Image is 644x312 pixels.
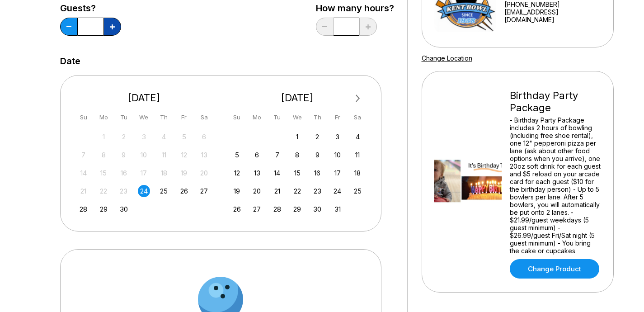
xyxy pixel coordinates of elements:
img: Birthday Party Package [434,148,502,216]
div: Su [77,111,89,123]
div: Not available Tuesday, September 23rd, 2025 [118,185,130,197]
div: Not available Wednesday, September 3rd, 2025 [138,131,150,143]
div: Not available Thursday, September 11th, 2025 [158,149,170,161]
div: Not available Monday, September 8th, 2025 [98,149,110,161]
div: Fr [331,111,343,123]
div: Tu [118,111,130,123]
div: Not available Wednesday, September 17th, 2025 [138,167,150,179]
div: [PHONE_NUMBER] [504,0,601,8]
div: Choose Tuesday, October 21st, 2025 [271,185,283,197]
div: Not available Thursday, September 4th, 2025 [158,131,170,143]
div: Choose Tuesday, October 28th, 2025 [271,203,283,215]
label: Guests? [60,3,121,13]
div: Choose Thursday, October 2nd, 2025 [311,131,324,143]
button: Next Month [351,91,365,106]
div: Not available Tuesday, September 16th, 2025 [118,167,130,179]
div: Not available Friday, September 19th, 2025 [178,167,190,179]
div: Fr [178,111,190,123]
div: Choose Tuesday, October 14th, 2025 [271,167,283,179]
div: Not available Saturday, September 13th, 2025 [198,149,210,161]
div: month 2025-10 [230,130,365,215]
div: Choose Wednesday, October 1st, 2025 [291,131,303,143]
div: Choose Thursday, October 9th, 2025 [311,149,324,161]
div: Choose Saturday, October 25th, 2025 [352,185,364,197]
div: Not available Saturday, September 6th, 2025 [198,131,210,143]
div: Choose Monday, October 27th, 2025 [251,203,263,215]
a: [EMAIL_ADDRESS][DOMAIN_NAME] [504,8,601,24]
div: Choose Tuesday, October 7th, 2025 [271,149,283,161]
div: month 2025-09 [76,130,212,215]
div: Choose Friday, October 10th, 2025 [331,149,343,161]
div: [DATE] [227,92,367,104]
div: Choose Saturday, October 18th, 2025 [352,167,364,179]
div: Choose Monday, September 29th, 2025 [98,203,110,215]
a: Change Product [510,259,599,279]
div: Sa [352,111,364,123]
div: Not available Thursday, September 18th, 2025 [158,167,170,179]
label: How many hours? [316,3,394,13]
div: Not available Sunday, September 14th, 2025 [77,167,89,179]
div: Th [311,111,324,123]
div: Not available Friday, September 5th, 2025 [178,131,190,143]
div: Not available Tuesday, September 9th, 2025 [118,149,130,161]
div: Choose Wednesday, September 24th, 2025 [138,185,150,197]
div: Not available Sunday, September 21st, 2025 [77,185,89,197]
div: Not available Friday, September 12th, 2025 [178,149,190,161]
div: Th [158,111,170,123]
div: Choose Thursday, October 23rd, 2025 [311,185,324,197]
div: Choose Saturday, October 11th, 2025 [352,149,364,161]
div: [DATE] [74,92,214,104]
div: Choose Thursday, October 16th, 2025 [311,167,324,179]
div: Tu [271,111,283,123]
div: Choose Saturday, September 27th, 2025 [198,185,210,197]
div: Choose Monday, October 13th, 2025 [251,167,263,179]
div: Choose Friday, October 31st, 2025 [331,203,343,215]
div: Not available Monday, September 1st, 2025 [98,131,110,143]
div: - Birthday Party Package includes 2 hours of bowling (including free shoe rental), one 12" pepper... [510,116,602,255]
div: Not available Sunday, September 7th, 2025 [77,149,89,161]
div: We [291,111,303,123]
div: Choose Thursday, September 25th, 2025 [158,185,170,197]
div: Choose Sunday, October 12th, 2025 [231,167,243,179]
div: Choose Sunday, September 28th, 2025 [77,203,89,215]
div: Choose Friday, October 24th, 2025 [331,185,343,197]
div: We [138,111,150,123]
div: Birthday Party Package [510,90,602,114]
div: Choose Friday, October 17th, 2025 [331,167,343,179]
div: Choose Sunday, October 19th, 2025 [231,185,243,197]
div: Not available Monday, September 22nd, 2025 [98,185,110,197]
div: Sa [198,111,210,123]
div: Choose Monday, October 20th, 2025 [251,185,263,197]
div: Choose Wednesday, October 29th, 2025 [291,203,303,215]
div: Choose Monday, October 6th, 2025 [251,149,263,161]
div: Choose Friday, October 3rd, 2025 [331,131,343,143]
div: Choose Tuesday, September 30th, 2025 [118,203,130,215]
div: Mo [98,111,110,123]
a: Change Location [422,54,472,62]
div: Choose Sunday, October 5th, 2025 [231,149,243,161]
div: Not available Saturday, September 20th, 2025 [198,167,210,179]
div: Not available Wednesday, September 10th, 2025 [138,149,150,161]
div: Choose Saturday, October 4th, 2025 [352,131,364,143]
div: Not available Monday, September 15th, 2025 [98,167,110,179]
div: Choose Sunday, October 26th, 2025 [231,203,243,215]
div: Choose Wednesday, October 8th, 2025 [291,149,303,161]
div: Choose Wednesday, October 15th, 2025 [291,167,303,179]
div: Su [231,111,243,123]
div: Not available Tuesday, September 2nd, 2025 [118,131,130,143]
div: Choose Friday, September 26th, 2025 [178,185,190,197]
div: Mo [251,111,263,123]
div: Choose Wednesday, October 22nd, 2025 [291,185,303,197]
div: Choose Thursday, October 30th, 2025 [311,203,324,215]
label: Date [60,56,80,66]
